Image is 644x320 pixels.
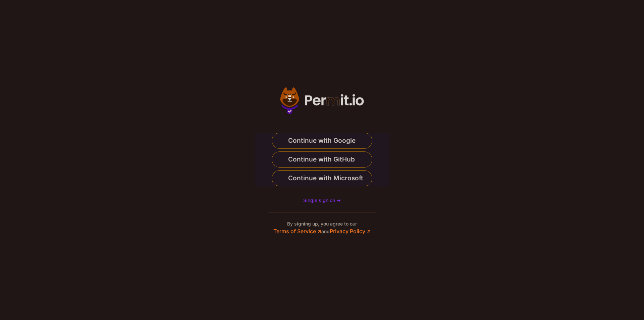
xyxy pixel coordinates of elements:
button: Continue with Google [272,133,372,149]
span: Continue with GitHub [288,154,355,165]
button: Continue with Microsoft [272,170,372,186]
a: Terms of Service ↗ [273,228,321,235]
a: Single sign on -> [303,197,341,204]
span: Single sign on -> [303,197,341,203]
a: Privacy Policy ↗ [330,228,371,235]
span: Continue with Microsoft [288,173,363,184]
button: Continue with GitHub [272,151,372,168]
p: By signing up, you agree to our and [273,220,371,235]
span: Continue with Google [288,135,356,146]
